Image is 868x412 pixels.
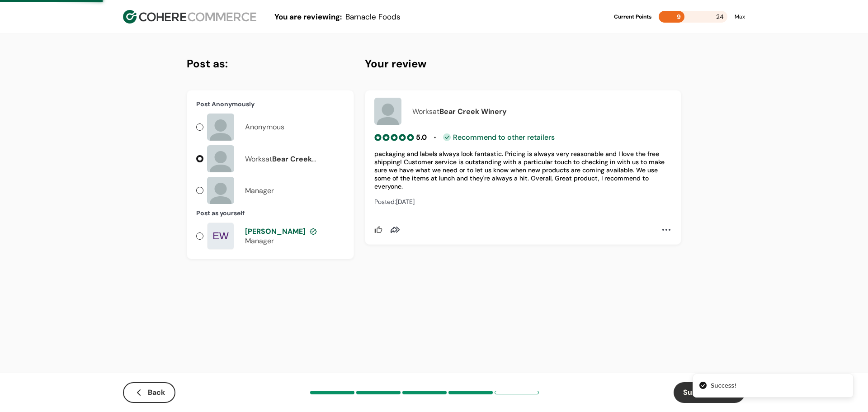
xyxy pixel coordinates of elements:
[735,13,745,21] div: Max
[245,122,284,133] div: Anonymous
[443,133,555,141] div: Recommend to other retailers
[196,208,344,218] div: Post as yourself
[433,107,439,116] span: at
[434,133,436,142] span: •
[245,186,274,195] div: Manager
[374,198,672,206] div: Posted: [DATE]
[416,132,427,142] div: 5.0
[614,13,651,21] div: Current Points
[187,56,354,72] h4: Post as:
[674,382,745,403] button: Submit Review
[677,13,681,21] span: 9
[412,107,672,116] div: Works
[716,11,724,23] span: 24
[439,107,507,116] span: Bear Creek Winery
[245,154,316,173] span: Bear Creek Winery
[196,99,344,109] div: Post Anonymously
[711,381,737,390] div: Success!
[245,227,306,236] span: [PERSON_NAME]
[123,10,256,24] img: Cohere Logo
[245,236,317,246] div: Manager
[345,12,401,22] span: Barnacle Foods
[123,382,175,403] button: Back
[365,56,681,72] h4: Your review
[274,12,342,22] span: You are reviewing:
[265,154,272,164] span: at
[374,150,672,190] div: packaging and labels always look fantastic. Pricing is always very reasonable and I love the free...
[245,154,337,164] div: Works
